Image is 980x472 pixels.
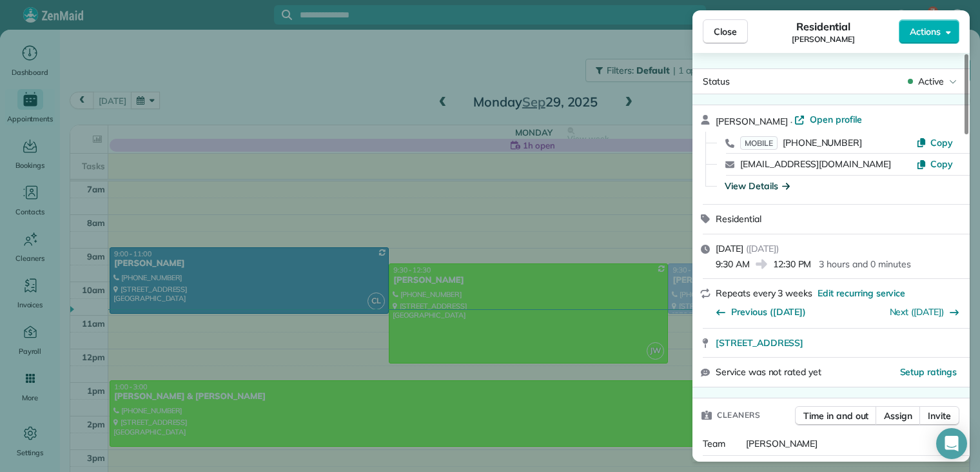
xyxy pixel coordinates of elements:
[916,136,953,149] button: Copy
[890,305,960,318] button: Next ([DATE])
[740,158,891,170] a: [EMAIL_ADDRESS][DOMAIN_NAME]
[795,406,877,426] button: Time in and out
[803,409,868,422] span: Time in and out
[703,438,725,449] span: Team
[716,258,750,271] span: 9:30 AM
[819,258,910,271] p: 3 hours and 0 minutes
[876,406,921,426] button: Assign
[918,75,944,88] span: Active
[746,243,779,254] span: ( [DATE] )
[928,409,951,422] span: Invite
[716,287,812,299] span: Repeats every 3 weeks
[714,25,737,38] span: Close
[919,406,959,426] button: Invite
[773,258,812,271] span: 12:30 PM
[890,306,945,318] a: Next ([DATE])
[746,438,818,449] span: [PERSON_NAME]
[716,336,962,349] a: [STREET_ADDRESS]
[900,366,957,378] span: Setup ratings
[796,19,851,34] span: Residential
[703,19,748,44] button: Close
[740,136,778,150] span: MOBILE
[783,137,862,149] span: [PHONE_NUMBER]
[716,213,761,225] span: Residential
[900,365,957,378] button: Setup ratings
[916,158,953,170] button: Copy
[716,336,803,349] span: [STREET_ADDRESS]
[716,365,821,379] span: Service was not rated yet
[818,287,905,300] span: Edit recurring service
[716,116,788,127] span: [PERSON_NAME]
[740,136,862,149] a: MOBILE[PHONE_NUMBER]
[716,243,743,254] span: [DATE]
[716,305,806,318] button: Previous ([DATE])
[717,409,760,422] span: Cleaners
[930,158,953,170] span: Copy
[936,428,967,459] div: Open Intercom Messenger
[788,116,795,127] span: ·
[792,34,855,45] span: [PERSON_NAME]
[731,305,806,318] span: Previous ([DATE])
[703,76,730,87] span: Status
[794,113,862,126] a: Open profile
[810,113,862,126] span: Open profile
[930,137,953,149] span: Copy
[884,409,912,422] span: Assign
[725,180,790,192] button: View Details
[910,25,941,38] span: Actions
